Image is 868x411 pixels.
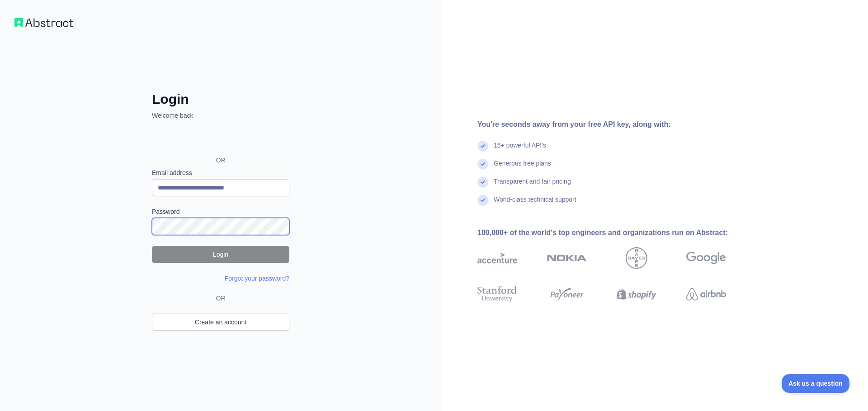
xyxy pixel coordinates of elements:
[209,156,233,165] span: OR
[494,177,571,195] div: Transparent and fair pricing
[494,159,551,177] div: Generous free plans
[477,119,755,130] div: You're seconds away from your free API key, along with:
[626,247,647,269] img: bayer
[686,284,726,304] img: airbnb
[617,284,656,304] img: shopify
[494,195,576,213] div: World-class technical support
[152,314,289,331] a: Create an account
[152,168,289,177] label: Email address
[686,247,726,269] img: google
[225,275,289,282] a: Forgot your password?
[547,247,587,269] img: nokia
[477,177,488,188] img: check mark
[494,141,546,159] div: 15+ powerful API's
[152,91,289,107] h2: Login
[212,294,229,303] span: OR
[152,207,289,216] label: Password
[477,284,517,304] img: stanford university
[477,247,517,269] img: accenture
[152,111,289,120] p: Welcome back
[14,18,73,27] img: Workflow
[477,195,488,206] img: check mark
[477,141,488,152] img: check mark
[782,374,850,393] iframe: Toggle Customer Support
[547,284,587,304] img: payoneer
[477,227,755,238] div: 100,000+ of the world's top engineers and organizations run on Abstract:
[152,246,289,263] button: Login
[147,130,292,150] iframe: Sign in with Google Button
[477,159,488,170] img: check mark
